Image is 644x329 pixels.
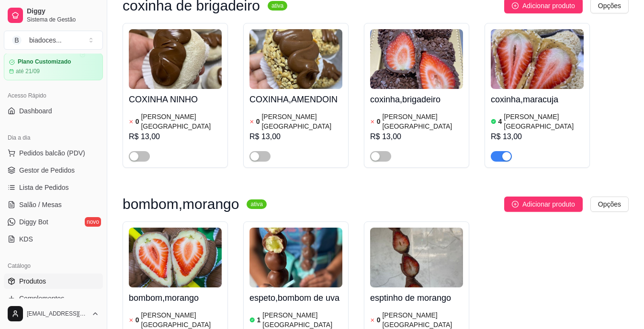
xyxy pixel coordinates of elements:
[27,310,88,318] span: [EMAIL_ADDRESS][DOMAIN_NAME]
[4,214,103,230] a: Diggy Botnovo
[249,93,342,106] h4: COXINHA,AMENDOIN
[491,131,584,143] div: R$ 13,00
[370,29,463,89] img: product-image
[129,29,222,89] img: product-image
[19,200,62,209] span: Salão / Mesas
[4,180,103,195] a: Lista de Pedidos
[4,4,103,27] a: DiggySistema de Gestão
[249,291,342,305] h4: espeto,bombom de uva
[136,315,139,325] article: 0
[129,131,222,143] div: R$ 13,00
[19,165,75,175] span: Gestor de Pedidos
[129,93,222,106] h4: COXINHA NINHO
[19,106,52,116] span: Dashboard
[512,201,519,208] span: plus-circle
[19,183,69,192] span: Lista de Pedidos
[512,2,519,9] span: plus-circle
[4,53,103,80] a: Plano Customizadoaté 21/09
[256,117,260,126] article: 0
[18,58,71,66] article: Plano Customizado
[598,0,621,11] span: Opções
[4,274,103,289] a: Produtos
[504,197,583,212] button: Adicionar produto
[16,67,40,75] article: até 21/09
[249,29,342,89] img: product-image
[129,228,222,287] img: product-image
[141,112,222,131] article: [PERSON_NAME][GEOGRAPHIC_DATA]
[4,103,103,119] a: Dashboard
[19,276,46,286] span: Produtos
[4,88,103,103] div: Acesso Rápido
[4,130,103,145] div: Dia a dia
[590,197,629,212] button: Opções
[498,117,502,126] article: 4
[261,112,342,131] article: [PERSON_NAME][GEOGRAPHIC_DATA]
[522,0,575,11] span: Adicionar produto
[29,35,62,45] div: biadoces ...
[598,199,621,209] span: Opções
[4,163,103,178] a: Gestor de Pedidos
[504,112,584,131] article: [PERSON_NAME][GEOGRAPHIC_DATA]
[249,131,342,143] div: R$ 13,00
[370,228,463,287] img: product-image
[19,148,85,158] span: Pedidos balcão (PDV)
[19,234,33,244] span: KDS
[522,199,575,209] span: Adicionar produto
[19,217,48,227] span: Diggy Bot
[370,291,463,305] h4: esptinho de morango
[4,291,103,306] a: Complementos
[4,231,103,247] a: KDS
[377,117,381,126] article: 0
[19,294,64,303] span: Complementos
[382,112,463,131] article: [PERSON_NAME][GEOGRAPHIC_DATA]
[129,291,222,305] h4: bombom,morango
[257,315,261,325] article: 1
[4,258,103,274] div: Catálogo
[491,93,584,106] h4: coxinha,maracuja
[268,1,287,11] sup: ativa
[12,35,22,45] span: B
[27,16,99,23] span: Sistema de Gestão
[247,199,266,209] sup: ativa
[249,228,342,287] img: product-image
[4,145,103,161] button: Pedidos balcão (PDV)
[4,197,103,212] a: Salão / Mesas
[4,302,103,325] button: [EMAIL_ADDRESS][DOMAIN_NAME]
[491,29,584,89] img: product-image
[123,198,239,210] h3: bombom,morango
[370,93,463,106] h4: coxinha,brigadeiro
[136,117,139,126] article: 0
[377,315,381,325] article: 0
[27,7,99,16] span: Diggy
[4,31,103,50] button: Select a team
[370,131,463,143] div: R$ 13,00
